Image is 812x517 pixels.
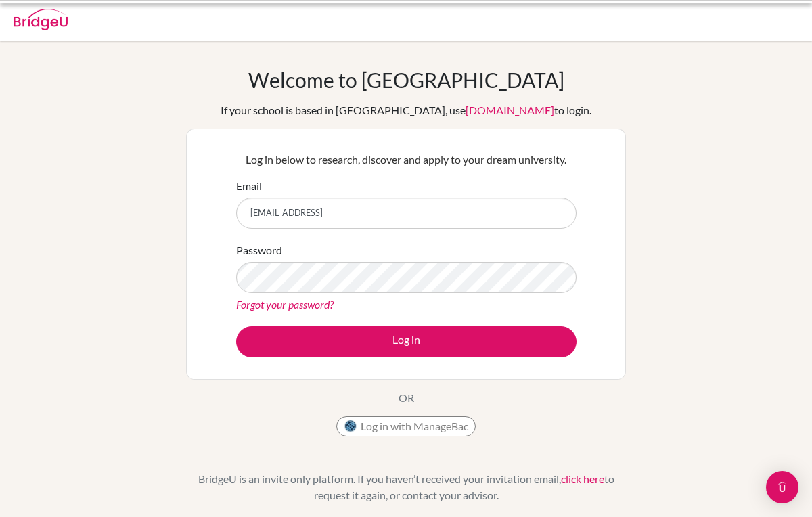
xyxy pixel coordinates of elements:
[561,472,604,485] a: click here
[186,471,626,503] p: BridgeU is an invite only platform. If you haven’t received your invitation email, to request it ...
[236,326,577,357] button: Log in
[399,390,414,406] p: OR
[236,152,577,168] p: Log in below to research, discover and apply to your dream university.
[236,178,262,194] label: Email
[248,68,564,92] h1: Welcome to [GEOGRAPHIC_DATA]
[336,416,476,436] button: Log in with ManageBac
[221,102,591,118] div: If your school is based in [GEOGRAPHIC_DATA], use to login.
[466,104,554,116] a: [DOMAIN_NAME]
[14,9,68,30] img: Bridge-U
[766,471,798,503] div: Open Intercom Messenger
[236,242,282,258] label: Password
[236,298,334,311] a: Forgot your password?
